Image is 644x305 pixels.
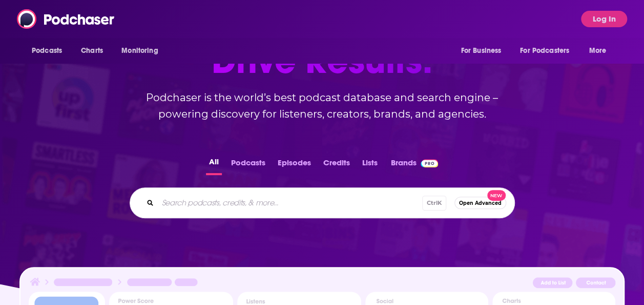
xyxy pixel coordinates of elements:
[520,44,569,58] span: For Podcasters
[454,197,506,209] button: Open AdvancedNew
[130,187,515,218] div: Search podcasts, credits, & more...
[589,44,607,58] span: More
[25,41,75,61] button: open menu
[228,155,268,175] button: Podcasts
[581,11,627,27] button: Log In
[453,41,514,61] button: open menu
[582,41,619,61] button: open menu
[391,155,439,175] a: BrandsPodchaser Pro
[114,41,171,61] button: open menu
[117,89,527,122] h2: Podchaser is the world’s best podcast database and search engine – powering discovery for listene...
[461,44,501,58] span: For Business
[275,155,314,175] button: Episodes
[29,276,616,292] img: Podcast Insights Header
[17,9,115,29] img: Podchaser - Follow, Share and Rate Podcasts
[158,195,422,211] input: Search podcasts, credits, & more...
[74,41,109,61] a: Charts
[359,155,381,175] button: Lists
[34,41,610,81] span: Drive Results.
[121,44,158,58] span: Monitoring
[487,190,506,201] span: New
[32,44,62,58] span: Podcasts
[320,155,353,175] button: Credits
[81,44,103,58] span: Charts
[421,159,439,167] img: Podchaser Pro
[422,196,446,211] span: Ctrl K
[206,155,222,175] button: All
[459,200,502,206] span: Open Advanced
[513,41,584,61] button: open menu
